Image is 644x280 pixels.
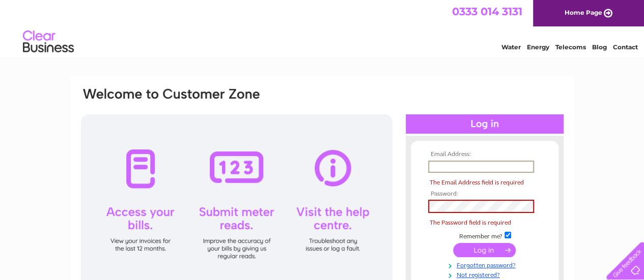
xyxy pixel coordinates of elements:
a: Energy [527,43,549,51]
div: Clear Business is a trading name of Verastar Limited (registered in [GEOGRAPHIC_DATA] No. 3667643... [82,6,563,49]
a: Forgotten password? [428,260,544,269]
th: Password: [426,191,544,198]
span: The Password field is required [430,219,511,226]
span: The Email Address field is required [430,179,524,186]
input: Submit [453,243,516,257]
a: 0333 014 3131 [452,5,522,18]
a: Blog [592,43,607,51]
td: Remember me? [426,230,544,240]
a: Not registered? [428,269,544,279]
a: Water [501,43,521,51]
a: Contact [613,43,638,51]
img: logo.png [22,26,74,57]
th: Email Address: [426,151,544,158]
a: Telecoms [555,43,586,51]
